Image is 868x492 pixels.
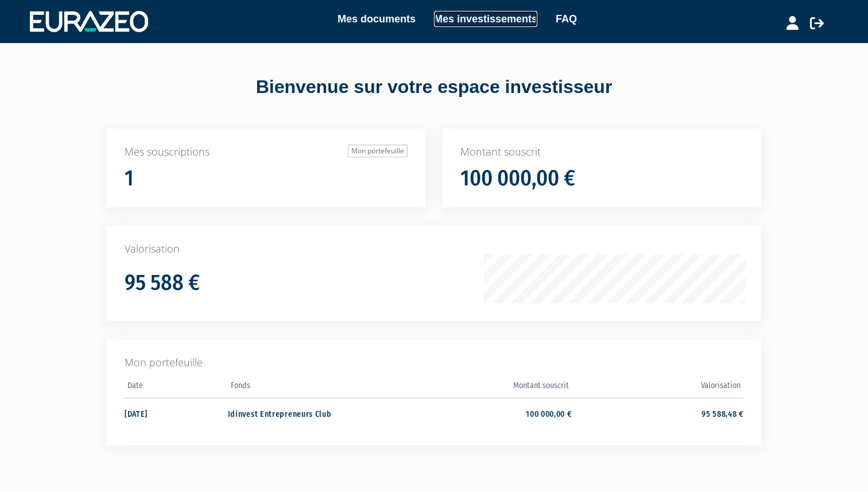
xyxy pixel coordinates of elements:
[348,145,408,157] a: Mon portefeuille
[400,398,571,428] td: 100 000,00 €
[30,11,148,32] img: 1732889491-logotype_eurazeo_blanc_rvb.png
[338,11,416,27] a: Mes documents
[400,377,571,398] th: Montant souscrit
[125,242,743,257] p: Valorisation
[572,377,743,398] th: Valorisation
[125,145,408,160] p: Mes souscriptions
[125,271,200,295] h1: 95 588 €
[125,377,228,398] th: Date
[572,398,743,428] td: 95 588,48 €
[228,377,400,398] th: Fonds
[81,74,787,100] div: Bienvenue sur votre espace investisseur
[125,355,743,370] p: Mon portefeuille
[556,11,577,27] a: FAQ
[460,166,575,191] h1: 100 000,00 €
[125,398,228,428] td: [DATE]
[228,398,400,428] td: Idinvest Entrepreneurs Club
[125,166,134,191] h1: 1
[434,11,537,27] a: Mes investissements
[460,145,743,160] p: Montant souscrit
